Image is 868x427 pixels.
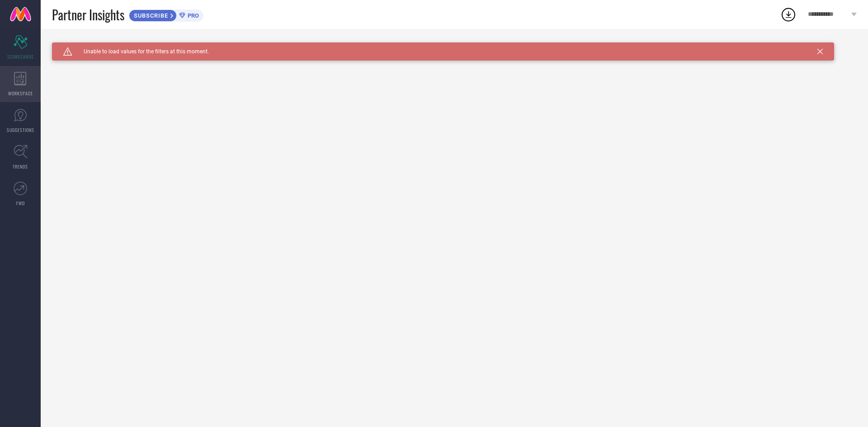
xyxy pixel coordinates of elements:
[16,200,25,206] span: FWD
[8,90,33,97] span: WORKSPACE
[129,7,203,22] a: SUBSCRIBEPRO
[7,53,34,60] span: SCORECARDS
[780,6,797,23] div: Open download list
[52,42,857,50] div: Unable to load filters at this moment. Please try later.
[13,163,28,170] span: TRENDS
[185,12,199,19] span: PRO
[52,5,124,24] span: Partner Insights
[72,48,209,55] span: Unable to load values for the filters at this moment.
[129,12,170,19] span: SUBSCRIBE
[7,127,34,133] span: SUGGESTIONS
